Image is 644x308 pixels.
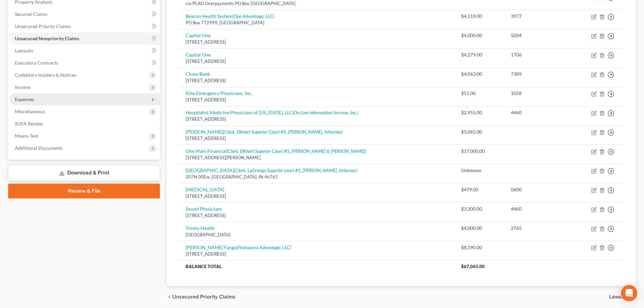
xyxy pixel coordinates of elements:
span: $67,065.00 [461,264,485,269]
span: Unsecured Priority Claims [15,23,71,29]
a: Beacon Health System(One Advantage, LLC) [186,13,274,19]
span: Codebtors Insiders & Notices [15,72,76,78]
div: $4,063.00 [461,71,500,77]
div: 5004 [511,32,564,39]
i: (Firstsource Advantage, LLC) [236,244,291,250]
a: Unsecured Nonpriority Claims [9,32,160,45]
span: Miscellaneous [15,109,45,114]
i: (One Advantage, LLC) [232,13,274,19]
span: Executory Contracts [15,60,58,66]
div: 1058 [511,90,564,97]
span: Lawsuits [15,48,33,53]
a: Secured Claims [9,8,160,20]
div: 4460 [511,206,564,212]
a: [GEOGRAPHIC_DATA](Clerk, LaGrange Superior court #1, [PERSON_NAME], Attorney) [186,167,357,173]
div: [GEOGRAPHIC_DATA] [186,232,450,238]
i: (On Line Information Services, Inc.) [292,110,358,115]
div: PO Box 772999, [GEOGRAPHIC_DATA] [186,20,450,26]
a: [MEDICAL_DATA] [186,187,224,192]
a: [PERSON_NAME](Clerk, Elkhart Superior Court #5, [PERSON_NAME], Attorney) [186,129,343,135]
a: Download & Print [8,165,160,181]
span: Unsecured Priority Claims [172,294,236,300]
div: 1706 [511,51,564,58]
div: 7389 [511,71,564,77]
button: chevron_left Unsecured Priority Claims [167,294,236,300]
div: [STREET_ADDRESS][PERSON_NAME] [186,155,450,161]
div: Unknown [461,167,500,174]
a: Elite Emergency Physicians, Inc. [186,90,252,96]
span: Lawsuits [609,294,630,300]
i: (Clerk, Elkhart Superior Court #5, [PERSON_NAME], Attorney) [223,129,343,135]
a: Unsecured Priority Claims [9,20,160,32]
div: $4,000.00 [461,225,500,232]
div: [STREET_ADDRESS] [186,251,450,257]
div: [STREET_ADDRESS] [186,58,450,65]
div: [STREET_ADDRESS] [186,77,450,84]
a: Hospitalist Medicine Physicians of [US_STATE], LLC(On Line Information Services, Inc.) [186,110,358,115]
span: Means Test [15,133,38,139]
div: 4460 [511,109,564,116]
a: Capital One [186,52,211,57]
div: $3,300.00 [461,206,500,212]
div: 2765 [511,225,564,232]
div: [STREET_ADDRESS] [186,193,450,199]
i: (Clerk, LaGrange Superior court #1, [PERSON_NAME], Attorney) [234,167,357,173]
div: c/o PLAD Overpayments PO Box [GEOGRAPHIC_DATA] [186,0,450,7]
div: [STREET_ADDRESS] [186,116,450,122]
div: $51.00 [461,90,500,97]
div: [STREET_ADDRESS] [186,97,450,103]
div: $17,000.00 [461,148,500,155]
span: Unsecured Nonpriority Claims [15,35,79,41]
i: (Clerk, Elkhart Superior Court #5, [PERSON_NAME] & [PERSON_NAME]) [226,148,366,154]
div: $4,519.00 [461,13,500,20]
div: 207N 00Ew, [GEOGRAPHIC_DATA], IN 46761 [186,174,450,180]
div: $8,190.00 [461,244,500,251]
span: Income [15,84,30,90]
div: $479.00 [461,186,500,193]
a: Capital One [186,32,211,38]
a: Trinity Health [186,225,215,231]
div: $4,279.00 [461,51,500,58]
span: SOFA Review [15,121,43,126]
a: Sound Physicians [186,206,222,212]
a: [PERSON_NAME] Fargo(Firstsource Advantage, LLC) [186,244,291,250]
a: SOFA Review [9,118,160,130]
a: Review & File [8,184,160,198]
a: One Main Financial(Clerk, Elkhart Superior Court #5, [PERSON_NAME] & [PERSON_NAME]) [186,148,366,154]
div: 3977 [511,13,564,20]
span: Additional Documents [15,145,63,151]
div: $5,065.00 [461,128,500,135]
div: [STREET_ADDRESS] [186,135,450,142]
div: $2,955.00 [461,109,500,116]
i: chevron_left [167,294,172,300]
div: [STREET_ADDRESS] [186,212,450,219]
div: Open Intercom Messenger [621,285,637,301]
button: Lawsuits chevron_right [609,294,636,300]
a: Lawsuits [9,45,160,57]
a: Executory Contracts [9,57,160,69]
div: 0600 [511,186,564,193]
span: Secured Claims [15,11,47,17]
th: Balance Total [180,260,456,273]
div: $4,000.00 [461,32,500,39]
div: [STREET_ADDRESS] [186,39,450,45]
a: Chase Bank [186,71,210,77]
span: Expenses [15,96,34,102]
